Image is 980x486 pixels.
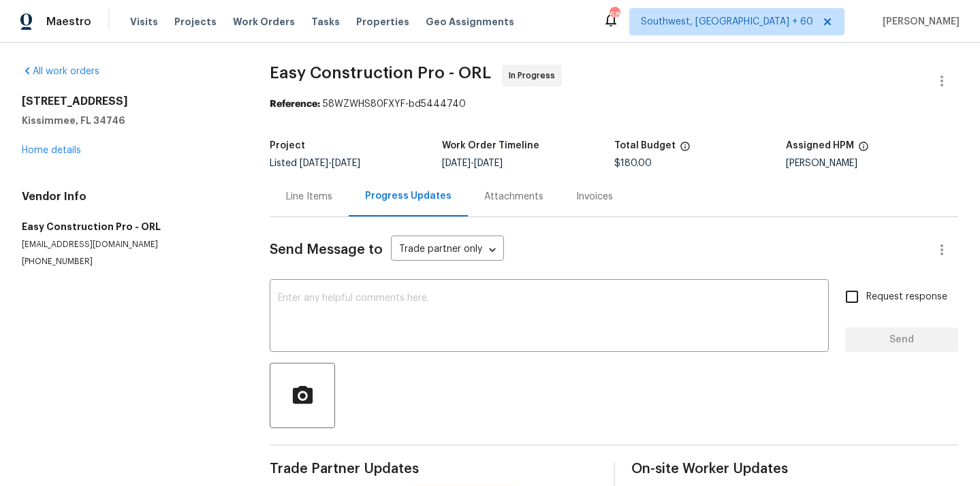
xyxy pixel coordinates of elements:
[610,8,619,22] div: 680
[442,159,503,168] span: -
[442,141,539,150] h5: Work Order Timeline
[356,15,409,29] span: Properties
[22,190,237,204] h4: Vendor Info
[270,462,597,476] span: Trade Partner Updates
[858,141,869,159] span: The hpm assigned to this work order.
[474,159,503,168] span: [DATE]
[426,15,514,29] span: Geo Assignments
[270,99,320,109] b: Reference:
[311,17,340,27] span: Tasks
[22,67,99,76] a: All work orders
[130,15,158,29] span: Visits
[866,290,947,304] span: Request response
[270,141,305,150] h5: Project
[22,146,81,155] a: Home details
[270,159,360,168] span: Listed
[286,190,332,204] div: Line Items
[365,189,452,203] div: Progress Updates
[509,69,560,82] span: In Progress
[641,15,813,29] span: Southwest, [GEOGRAPHIC_DATA] + 60
[22,95,237,108] h2: [STREET_ADDRESS]
[484,190,543,204] div: Attachments
[680,141,691,159] span: The total cost of line items that have been proposed by Opendoor. This sum includes line items th...
[614,141,676,150] h5: Total Budget
[270,65,491,81] span: Easy Construction Pro - ORL
[270,243,383,257] span: Send Message to
[22,256,237,268] p: [PHONE_NUMBER]
[877,15,960,29] span: [PERSON_NAME]
[46,15,91,29] span: Maestro
[786,141,854,150] h5: Assigned HPM
[576,190,613,204] div: Invoices
[233,15,295,29] span: Work Orders
[442,159,471,168] span: [DATE]
[614,159,652,168] span: $180.00
[631,462,959,476] span: On-site Worker Updates
[300,159,328,168] span: [DATE]
[300,159,360,168] span: -
[22,239,237,250] p: [EMAIL_ADDRESS][DOMAIN_NAME]
[786,159,958,168] div: [PERSON_NAME]
[22,114,237,127] h5: Kissimmee, FL 34746
[22,220,237,233] h5: Easy Construction Pro - ORL
[270,97,958,111] div: 58WZWHS80FXYF-bd5444740
[391,239,504,261] div: Trade partner only
[174,15,217,29] span: Projects
[332,159,360,168] span: [DATE]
